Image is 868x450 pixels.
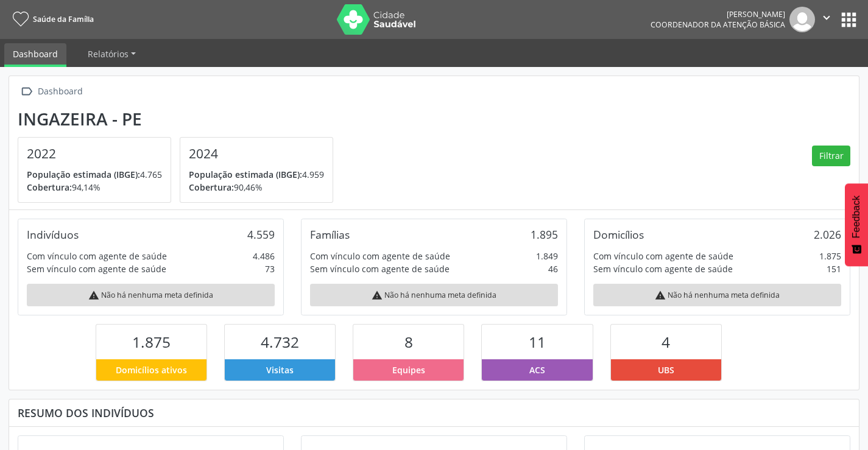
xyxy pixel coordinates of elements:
[310,262,450,275] div: Sem vínculo com agente de saúde
[662,332,670,352] span: 4
[536,250,558,262] div: 1.849
[261,332,299,352] span: 4.732
[27,284,275,306] div: Não há nenhuma meta definida
[253,250,275,262] div: 4.486
[655,290,666,301] i: warning
[658,364,674,376] span: UBS
[593,262,733,275] div: Sem vínculo com agente de saúde
[838,9,859,30] button: apps
[18,83,85,100] a:  Dashboard
[819,250,841,262] div: 1.875
[27,181,72,193] span: Cobertura:
[27,168,162,181] p: 4.765
[651,19,785,30] span: Coordenador da Atenção Básica
[116,364,187,376] span: Domicílios ativos
[815,7,838,32] button: 
[27,169,140,180] span: População estimada (IBGE):
[33,14,94,24] span: Saúde da Família
[310,228,350,241] div: Famílias
[593,228,644,241] div: Domicílios
[266,364,294,376] span: Visitas
[529,364,545,376] span: ACS
[9,9,94,29] a: Saúde da Família
[820,11,833,24] i: 
[4,43,66,67] a: Dashboard
[27,262,166,275] div: Sem vínculo com agente de saúde
[189,146,324,161] h4: 2024
[404,332,413,352] span: 8
[79,43,144,65] a: Relatórios
[189,169,302,180] span: População estimada (IBGE):
[18,109,342,129] div: Ingazeira - PE
[132,332,171,352] span: 1.875
[392,364,425,376] span: Equipes
[812,146,850,166] button: Filtrar
[814,228,841,241] div: 2.026
[548,262,558,275] div: 46
[593,284,841,306] div: Não há nenhuma meta definida
[247,228,275,241] div: 4.559
[593,250,733,262] div: Com vínculo com agente de saúde
[310,284,558,306] div: Não há nenhuma meta definida
[88,290,99,301] i: warning
[265,262,275,275] div: 73
[851,195,862,238] span: Feedback
[310,250,450,262] div: Com vínculo com agente de saúde
[651,9,785,19] div: [PERSON_NAME]
[27,181,162,194] p: 94,14%
[531,228,558,241] div: 1.895
[35,83,85,100] div: Dashboard
[529,332,546,352] span: 11
[189,168,324,181] p: 4.959
[845,183,868,266] button: Feedback - Mostrar pesquisa
[372,290,383,301] i: warning
[18,83,35,100] i: 
[27,250,167,262] div: Com vínculo com agente de saúde
[189,181,324,194] p: 90,46%
[27,228,79,241] div: Indivíduos
[88,48,129,60] span: Relatórios
[18,406,850,420] div: Resumo dos indivíduos
[789,7,815,32] img: img
[189,181,234,193] span: Cobertura:
[27,146,162,161] h4: 2022
[827,262,841,275] div: 151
